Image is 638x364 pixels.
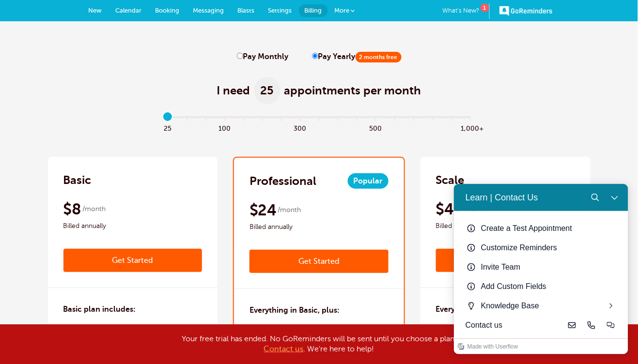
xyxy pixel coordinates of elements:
h2: Scale [436,172,465,188]
span: New [89,7,102,14]
span: Calendar [116,7,142,14]
div: 1 [481,3,489,12]
h3: Basic plan includes: [63,303,136,315]
span: Messaging [193,7,224,14]
span: 25 [158,122,177,133]
h2: Professional [249,173,316,189]
span: $8 [63,199,81,219]
input: Pay Monthly [237,53,243,59]
input: Pay Yearly2 months free [312,53,318,59]
span: Billed annually [249,221,389,233]
span: 25 [254,77,280,104]
span: Settings [268,7,292,14]
span: 500 [366,122,385,133]
span: Booking [156,7,180,14]
span: $41 [436,199,461,219]
span: /month [82,203,106,215]
a: What's New? [443,3,490,19]
label: Pay Monthly [237,52,289,61]
a: Get Started [436,249,575,272]
a: Get Started [63,249,202,272]
span: Billed annually [63,220,202,232]
a: Contact us [264,345,304,353]
a: Get Started [249,250,389,273]
span: 100 [215,122,234,133]
span: 2 months free [356,52,402,62]
iframe: Resource center [454,184,628,354]
h3: Everything in Professional, plus: [436,303,552,315]
span: Popular [348,173,389,189]
span: Billing [305,7,322,14]
span: I need [217,83,250,98]
span: More [335,7,350,14]
div: Your free trial has ended. No GoReminders will be sent until you choose a plan. . We're here to h... [77,334,561,354]
span: 300 [291,122,310,133]
span: 1,000+ [461,122,480,133]
h3: Everything in Basic, plus: [249,304,340,316]
span: Blasts [238,7,255,14]
span: appointments per month [284,83,421,98]
span: Billed annually [436,220,575,232]
a: Billing [299,4,328,17]
h2: Basic [63,172,92,188]
span: $24 [249,200,276,220]
label: Pay Yearly [312,52,402,61]
span: /month [278,204,301,216]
